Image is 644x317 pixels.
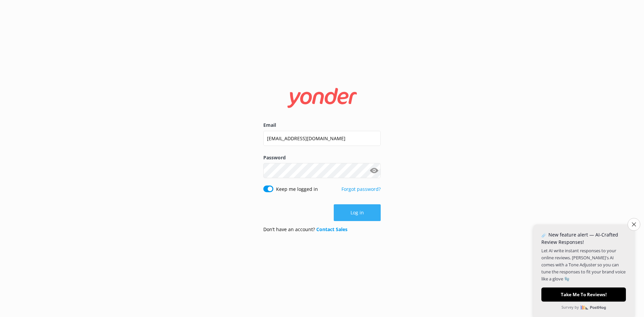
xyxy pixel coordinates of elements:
[263,154,381,161] label: Password
[341,186,381,192] a: Forgot password?
[316,226,347,232] a: Contact Sales
[263,131,381,146] input: user@emailaddress.com
[276,186,318,193] label: Keep me logged in
[263,226,347,233] p: Don’t have an account?
[334,204,381,221] button: Log in
[367,164,381,177] button: Show password
[263,121,381,129] label: Email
